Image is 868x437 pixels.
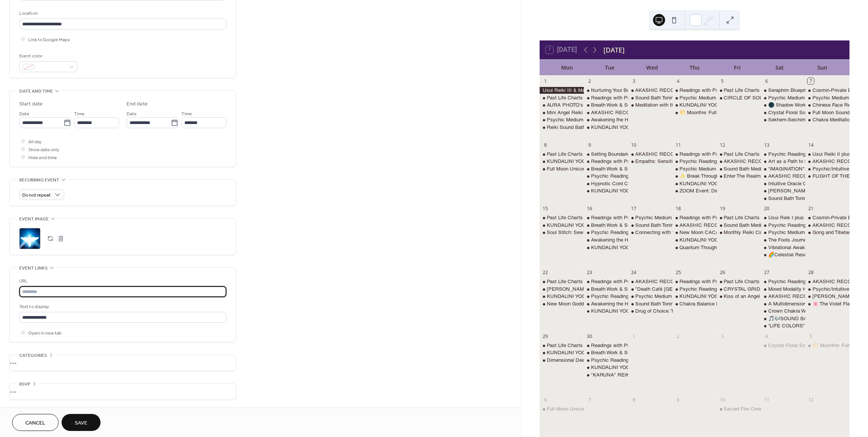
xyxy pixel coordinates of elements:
div: Psychic Medium Floor Day with Crista [805,95,849,101]
div: AURA PHOTO's - Labor Day Special [540,102,584,108]
div: Readings with Psychic Medium [PERSON_NAME] [591,95,704,101]
div: Readings with Psychic Medium Ashley Jodra [584,278,628,285]
div: Text to display [19,303,225,311]
div: Seraphim Blueprint-Level II Sacred Geometry Certification Class with Sean [761,87,805,94]
div: Sound Bath Toning Meditation with Singing Bowls & Channeled Light Language & Song [628,95,672,101]
div: Psychic Medium Floor Day with [DEMOGRAPHIC_DATA] [635,214,763,221]
div: KUNDALINI YOGA [540,158,584,165]
div: AKASHIC RECORDS READING with Valeri (& Other Psychic Services) [717,158,761,165]
div: Readings with Psychic Medium [PERSON_NAME] [591,214,704,221]
div: KUNDALINI YOGA [547,158,589,165]
div: KUNDALINI YOGA [584,188,628,194]
div: KUNDALINI YOGA [679,293,722,300]
span: Event links [19,264,48,272]
div: KUNDALINI YOGA [547,293,589,300]
div: Psychic Medium Floor Day with Crista [628,293,672,300]
div: Sound Bath Toning Meditation with Singing Bowls & Channeled Light Language & Song [761,195,805,202]
div: Drug of Choice: The High That Heals Hypnotic State Installation for Natural Euphoria & Emotional ... [628,308,672,315]
div: Psychic Medium Floor Day with [DEMOGRAPHIC_DATA] [635,293,763,300]
div: 1 [631,333,637,339]
div: Psychic Readings Floor Day with [PERSON_NAME]!! [591,173,711,180]
div: Psychic Medium Floor Day with Crista [673,166,717,172]
div: Breath Work & Sound Bath Meditation with [PERSON_NAME] [591,166,728,172]
div: Psychic Readings Floor Day with Gayla!! [673,158,717,165]
div: Readings with Psychic Medium [PERSON_NAME] [679,214,792,221]
div: 6 [763,78,770,84]
div: Enter The Realm of Faerie - Guided Meditation [717,173,761,180]
div: New Moon CACAO Ceremony & Drumming Circle with [PERSON_NAME] [679,229,845,236]
div: Empaths: Sensitive but Not Shattered A Resilience Training for Energetically Aware People [635,158,834,165]
span: Do not repeat [22,191,51,200]
div: 🎵🎶SOUND BATH!!!- CRYSTAL BOWLS & MORE with Debbie Veach [761,315,805,322]
div: Mini Angel Reiki Package with Leeza [540,109,584,116]
div: Sound Bath Meditation! with Kelli [717,222,761,229]
div: AKASHIC RECORDS READING with Valeri (& Other Psychic Services) [761,293,805,300]
div: KUNDALINI YOGA [591,308,633,315]
div: Usui Reiki II plus Holy Fire Certification Class with Gayla [805,151,849,158]
span: Recurring event [19,176,59,184]
div: 5 [808,333,814,339]
div: Past Life Charts or Oracle Readings with April Azzolino [540,214,584,221]
div: Psychic Medium Floor Day with Crista [628,214,672,221]
div: Readings with Psychic Medium Ashley Jodra [673,278,717,285]
div: Nurturing Your Body Group Repatterning on Zoom [584,87,628,94]
div: Sound Bath Meditation! with Kelli [717,166,761,172]
div: 2 [586,78,593,84]
div: 15 [542,206,549,212]
div: KUNDALINI YOGA [673,293,717,300]
div: Past Life Charts or Oracle Readings with April Azzolino [540,151,584,158]
div: New Moon Goddess Activation Meditation with [PERSON_NAME] [547,301,693,307]
div: 🌕 Moonfire: Full Moon Ritual & Meditation with [PERSON_NAME] [679,109,828,116]
div: 3 [719,333,726,339]
span: Open in new tab [28,329,62,337]
div: Cosmin-Private Event [805,214,849,221]
div: URL [19,277,225,285]
div: Psychic Readings Floor Day with Gayla!! [584,293,628,300]
div: Tue [588,60,631,75]
div: 🌈Celestial Reset: New Moon Reiki Chakra Sound Bath🌕 w/ Elowynn & Renee [761,251,805,258]
div: Psychic Readings Floor Day with Gayla!! [761,278,805,285]
div: Psychic Medium Floor Day with [DEMOGRAPHIC_DATA] [679,95,807,101]
div: Readings with Psychic Medium [PERSON_NAME] [591,158,704,165]
div: 11 [675,142,681,148]
div: KUNDALINI YOGA [591,188,633,194]
span: All day [28,138,42,146]
div: Past Life Charts or Oracle Readings with [PERSON_NAME] [724,151,857,158]
div: Readings with Psychic Medium Ashley Jodra [673,151,717,158]
div: Past Life Charts or Oracle Readings with [PERSON_NAME] [547,278,681,285]
div: Sound Bath Meditation! with [PERSON_NAME] [724,166,829,172]
div: Sat [758,60,801,75]
div: Awakening the Heart: A Journey to Inner Peace with [PERSON_NAME] [591,301,749,307]
div: Psychic Readings Floor Day with Gayla!! [761,222,805,229]
div: FLIGHT OF THE SERAPH with Sean [805,173,849,180]
div: 3 [631,78,637,84]
div: Sekhem-Seichim-Reiki Healing Circle with Sean [761,116,805,123]
div: Psychic Medium Floor Day with Crista [673,95,717,101]
div: Jazmine (private event) Front Classroom [805,293,849,300]
div: 21 [808,206,814,212]
div: KUNDALINI YOGA [591,244,633,251]
div: CIRCLE OF SOUND [717,95,761,101]
span: Cancel [25,419,45,427]
div: KUNDALINI YOGA [584,308,628,315]
div: Awakening the Heart: A Journey to Inner Peace with [PERSON_NAME] [591,237,749,243]
div: 24 [631,270,637,276]
span: Save [75,419,87,427]
div: Psychic Readings Floor Day with Gayla!! [584,229,628,236]
div: 1 [542,78,549,84]
div: 13 [763,142,770,148]
div: Start date [19,100,43,108]
div: 2 [675,333,681,339]
div: New Moon Goddess Activation Meditation with Leeza [540,301,584,307]
div: “LIFE COLORS” AURA CLASS by Renee Penley [761,322,805,329]
div: 27 [763,270,770,276]
div: 14 [808,142,814,148]
div: Sound Bath Toning Meditation with Singing Bowls & Channeled Light Language & Song [628,301,672,307]
div: Event color [19,52,76,60]
div: Usui Reiki III & Master Level Certification with Holy Fire 3- Day CERTIFICATION CLASS with Debbie [540,87,584,94]
div: Connecting with the Female Archangels - meditation with Leeza [628,229,672,236]
div: Past Life Charts or Oracle Readings with [PERSON_NAME] [547,151,681,158]
div: Psychic Medium Floor Day with Crista [540,116,584,123]
div: Mini Angel Reiki Package with [PERSON_NAME] [547,109,657,116]
div: Sun [801,60,843,75]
